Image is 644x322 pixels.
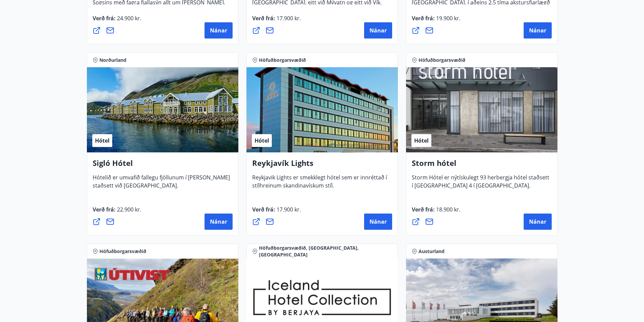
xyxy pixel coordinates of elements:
span: Storm Hótel er nýtískulegt 93 herbergja hótel staðsett í [GEOGRAPHIC_DATA] 4 í [GEOGRAPHIC_DATA]. [412,174,549,195]
span: Nánar [210,27,227,34]
span: Verð frá : [412,206,460,219]
span: Hótel [95,137,110,144]
span: Verð frá : [412,15,460,27]
span: 18.900 kr. [435,206,460,213]
span: Nánar [529,218,546,225]
span: 17.900 kr. [275,15,301,22]
button: Nánar [364,22,392,39]
span: Verð frá : [93,206,141,219]
h4: Storm hótel [412,158,552,173]
span: Nánar [529,27,546,34]
span: Hótel [414,137,429,144]
span: Verð frá : [252,206,301,219]
button: Nánar [205,214,233,230]
h4: Reykjavík Lights [252,158,392,173]
h4: Sigló Hótel [93,158,233,173]
span: 17.900 kr. [275,206,301,213]
span: Nánar [369,27,387,34]
span: 22.900 kr. [116,206,141,213]
span: Höfuðborgarsvæðið [419,57,466,64]
span: Höfuðborgarsvæðið, [GEOGRAPHIC_DATA], [GEOGRAPHIC_DATA] [259,245,392,258]
span: Reykjavik Lights er smekklegt hótel sem er innréttað í stílhreinum skandinavískum stíl. [252,174,387,195]
span: 24.900 kr. [116,15,141,22]
span: 19.900 kr. [435,15,460,22]
span: Hótel [255,137,269,144]
button: Nánar [205,22,233,39]
span: Nánar [369,218,387,225]
button: Nánar [524,22,552,39]
span: Hótelið er umvafið fallegu fjöllunum í [PERSON_NAME] staðsett við [GEOGRAPHIC_DATA]. [93,174,230,195]
span: Norðurland [99,57,126,64]
span: Höfuðborgarsvæðið [99,248,146,255]
span: Verð frá : [93,15,141,27]
button: Nánar [524,214,552,230]
span: Verð frá : [252,15,301,27]
button: Nánar [364,214,392,230]
span: Nánar [210,218,227,225]
span: Austurland [419,248,445,255]
span: Höfuðborgarsvæðið [259,57,306,64]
